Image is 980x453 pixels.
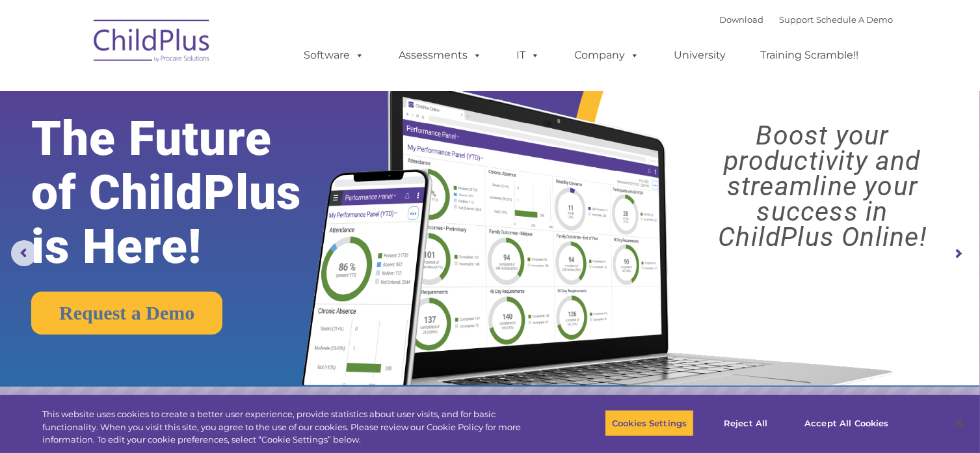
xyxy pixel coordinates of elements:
a: Request a Demo [31,292,222,335]
button: Close [945,409,973,437]
button: Cookies Settings [605,409,694,437]
a: Assessments [386,42,496,68]
a: IT [504,42,553,68]
a: Schedule A Demo [817,14,894,25]
rs-layer: Boost your productivity and streamline your success in ChildPlus Online! [677,123,968,250]
font: | [720,14,894,25]
button: Accept All Cookies [797,409,895,437]
span: Last name [181,86,220,96]
a: Software [291,42,378,68]
a: Support [780,14,814,25]
span: Phone number [181,139,236,149]
a: Download [720,14,764,25]
a: Company [562,42,653,68]
button: Reject All [705,409,786,437]
div: This website uses cookies to create a better user experience, provide statistics about user visit... [42,408,539,446]
img: ChildPlus by Procare Solutions [87,10,217,75]
rs-layer: The Future of ChildPlus is Here! [31,112,344,274]
a: Training Scramble!! [748,42,872,68]
a: University [661,42,739,68]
